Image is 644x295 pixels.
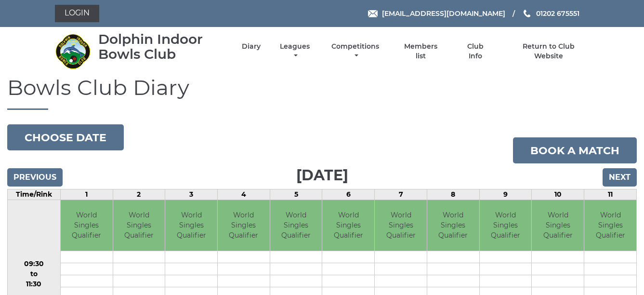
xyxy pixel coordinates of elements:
a: Phone us 01202 675551 [522,8,579,19]
td: World Singles Qualifier [270,200,322,251]
td: 10 [532,189,584,200]
td: World Singles Qualifier [375,200,427,251]
td: World Singles Qualifier [480,200,532,251]
td: World Singles Qualifier [584,200,636,251]
td: World Singles Qualifier [165,200,217,251]
a: Diary [242,42,261,51]
a: Leagues [277,42,312,61]
td: 7 [375,189,427,200]
a: Email [EMAIL_ADDRESS][DOMAIN_NAME] [368,8,505,19]
td: World Singles Qualifier [322,200,374,251]
button: Choose date [7,124,124,150]
td: World Singles Qualifier [427,200,479,251]
td: 11 [584,189,637,200]
a: Competitions [329,42,382,61]
td: 9 [479,189,532,200]
input: Next [603,168,637,187]
img: Dolphin Indoor Bowls Club [55,33,91,69]
td: World Singles Qualifier [113,200,165,251]
td: 6 [322,189,375,200]
td: Time/Rink [8,189,61,200]
div: Dolphin Indoor Bowls Club [98,32,225,62]
img: Phone us [524,10,530,17]
a: Members list [398,42,443,61]
td: 5 [270,189,322,200]
td: 1 [60,189,113,200]
img: Email [368,10,378,17]
td: 8 [427,189,479,200]
span: 01202 675551 [536,9,579,18]
a: Club Info [460,42,491,61]
td: World Singles Qualifier [61,200,113,251]
td: World Singles Qualifier [218,200,270,251]
td: 2 [113,189,165,200]
td: 3 [165,189,218,200]
td: 4 [218,189,270,200]
span: [EMAIL_ADDRESS][DOMAIN_NAME] [382,9,505,18]
h1: Bowls Club Diary [7,76,637,110]
input: Previous [7,168,63,187]
a: Login [55,5,99,22]
a: Book a match [513,137,637,163]
a: Return to Club Website [508,42,589,61]
td: World Singles Qualifier [532,200,584,251]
